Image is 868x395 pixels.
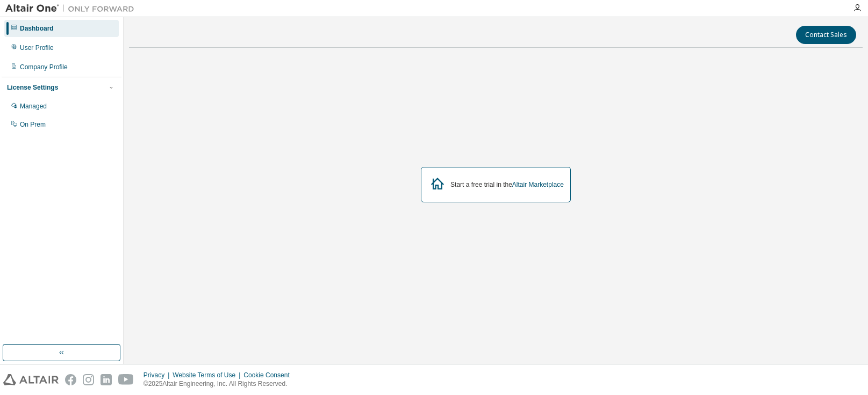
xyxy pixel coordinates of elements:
img: Altair One [5,3,140,14]
img: instagram.svg [83,374,94,385]
div: License Settings [7,83,58,92]
a: Altair Marketplace [512,181,564,188]
div: User Profile [20,43,54,52]
div: Cookie Consent [243,371,296,379]
img: facebook.svg [65,374,76,385]
p: © 2025 Altair Engineering, Inc. All Rights Reserved. [144,379,296,389]
div: Start a free trial in the [450,180,564,189]
img: youtube.svg [118,374,134,385]
div: Dashboard [20,24,54,33]
img: linkedin.svg [101,374,112,385]
img: altair_logo.svg [3,374,59,385]
button: Contact Sales [796,26,856,44]
div: Managed [20,102,47,111]
div: Website Terms of Use [173,371,243,379]
div: Privacy [144,371,173,379]
div: Company Profile [20,63,68,71]
div: On Prem [20,120,46,129]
